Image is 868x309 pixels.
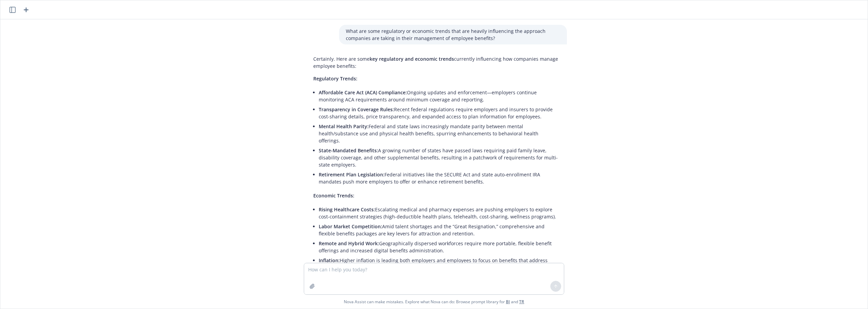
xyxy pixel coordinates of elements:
[319,146,560,170] li: A growing number of states have passed laws requiring paid family leave, disability coverage, and...
[319,238,560,255] li: Geographically dispersed workforces require more portable, flexible benefit offerings and increas...
[319,240,379,247] span: Remote and Hybrid Work:
[319,205,560,221] li: Escalating medical and pharmacy expenses are pushing employers to explore cost-containment strate...
[319,171,384,178] span: Retirement Plan Legislation:
[370,56,454,62] span: key regulatory and economic trends
[319,88,560,104] li: Ongoing updates and enforcement—employers continue monitoring ACA requirements around minimum cov...
[344,295,524,309] span: Nova Assist can make mistakes. Explore what Nova can do: Browse prompt library for and
[319,206,375,213] span: Rising Healthcare Costs:
[319,121,560,146] li: Federal and state laws increasingly mandate parity between mental health/substance use and physic...
[319,106,394,113] span: Transparency in Coverage Rules:
[319,123,369,130] span: Mental Health Parity:
[313,192,354,199] span: Economic Trends:
[313,55,560,70] p: Certainly. Here are some currently influencing how companies manage employee benefits:
[319,89,407,96] span: Affordable Care Act (ACA) Compliance:
[519,299,524,305] a: TR
[319,257,340,264] span: Inflation:
[319,170,560,187] li: Federal initiatives like the SECURE Act and state auto-enrollment IRA mandates push more employer...
[506,299,510,305] a: BI
[319,147,378,154] span: State-Mandated Benefits:
[346,27,560,42] p: What are some regulatory or economic trends that are heavily influencing the approach companies a...
[313,75,357,82] span: Regulatory Trends:
[319,104,560,121] li: Recent federal regulations require employers and insurers to provide cost-sharing details, price ...
[319,255,560,272] li: Higher inflation is leading both employers and employees to focus on benefits that address financ...
[319,223,382,230] span: Labor Market Competition:
[319,221,560,238] li: Amid talent shortages and the “Great Resignation,” comprehensive and flexible benefits packages a...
